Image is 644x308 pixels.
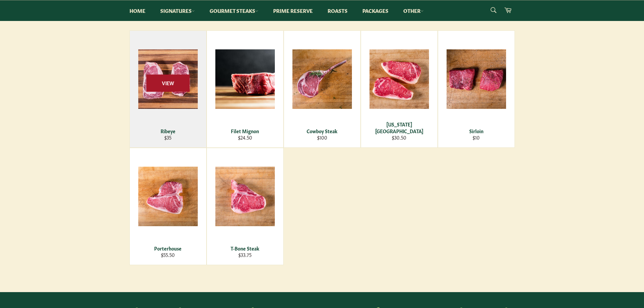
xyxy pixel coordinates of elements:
a: New York Strip [US_STATE][GEOGRAPHIC_DATA] $30.50 [361,30,438,148]
a: Home [123,0,152,21]
a: Sirloin Sirloin $10 [438,30,515,148]
img: Sirloin [447,49,506,109]
div: $33.75 [211,252,279,258]
div: $24.50 [211,134,279,141]
a: Other [397,0,430,21]
a: Cowboy Steak Cowboy Steak $100 [284,30,361,148]
div: Ribeye [134,128,202,134]
a: Signatures [153,0,201,21]
a: Packages [356,0,395,21]
div: $100 [288,134,356,141]
div: Cowboy Steak [288,128,356,134]
a: Ribeye Ribeye $35 View [129,30,207,148]
a: Porterhouse Porterhouse $55.50 [129,148,207,265]
a: Roasts [321,0,354,21]
img: Filet Mignon [215,49,275,109]
div: $30.50 [365,134,433,141]
img: T-Bone Steak [215,167,275,226]
div: Porterhouse [134,245,202,252]
a: Prime Reserve [266,0,319,21]
div: Filet Mignon [211,128,279,134]
div: T-Bone Steak [211,245,279,252]
img: Porterhouse [138,167,198,226]
span: View [146,74,190,92]
div: $55.50 [134,252,202,258]
div: $10 [442,134,510,141]
div: [US_STATE][GEOGRAPHIC_DATA] [365,121,433,134]
a: T-Bone Steak T-Bone Steak $33.75 [207,148,284,265]
img: New York Strip [369,49,429,109]
a: Filet Mignon Filet Mignon $24.50 [207,30,284,148]
img: Cowboy Steak [292,49,352,109]
div: Sirloin [442,128,510,134]
a: Gourmet Steaks [203,0,265,21]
